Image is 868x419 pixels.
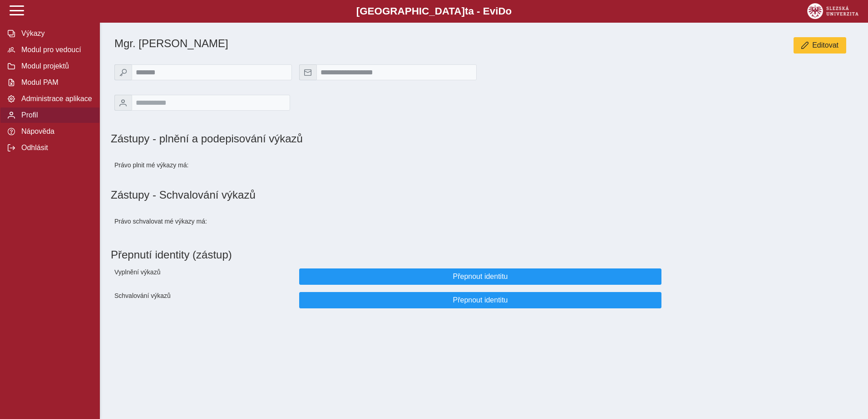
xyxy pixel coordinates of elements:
img: logo_web_su.png [807,3,858,19]
button: Editovat [794,37,846,54]
span: Editovat [812,41,838,49]
div: Schvalování výkazů [111,288,296,312]
span: o [506,5,512,17]
div: Právo plnit mé výkazy má: [111,152,296,178]
span: Modul PAM [19,78,92,87]
span: Profil [19,111,92,119]
span: Přepnout identitu [307,296,654,304]
h1: Přepnutí identity (zástup) [111,245,850,265]
span: Administrace aplikace [19,95,92,103]
span: D [498,5,505,17]
h1: Mgr. [PERSON_NAME] [114,37,600,50]
span: Výkazy [19,29,92,38]
div: Právo schvalovat mé výkazy má: [111,209,296,234]
button: Přepnout identitu [299,268,661,285]
h1: Zástupy - plnění a podepisování výkazů [111,132,600,145]
b: [GEOGRAPHIC_DATA] a - Evi [27,5,841,17]
span: t [465,5,468,17]
span: Odhlásit [19,144,92,152]
h1: Zástupy - Schvalování výkazů [111,189,857,201]
span: Nápověda [19,127,92,136]
span: Přepnout identitu [307,273,654,281]
button: Přepnout identitu [299,292,661,308]
span: Modul projektů [19,62,92,70]
div: Vyplnění výkazů [111,265,296,288]
span: Modul pro vedoucí [19,46,92,54]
